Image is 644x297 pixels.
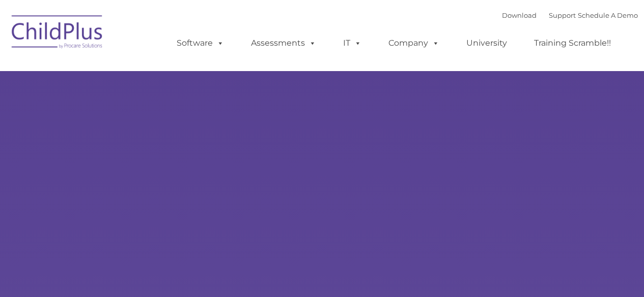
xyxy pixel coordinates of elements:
a: IT [333,33,372,53]
a: Training Scramble!! [524,33,621,53]
a: Support [549,11,576,19]
a: Software [166,33,234,53]
a: Company [378,33,450,53]
a: Schedule A Demo [578,11,638,19]
img: ChildPlus by Procare Solutions [7,8,108,59]
a: Assessments [241,33,326,53]
font: | [502,11,638,19]
a: University [456,33,517,53]
a: Download [502,11,537,19]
